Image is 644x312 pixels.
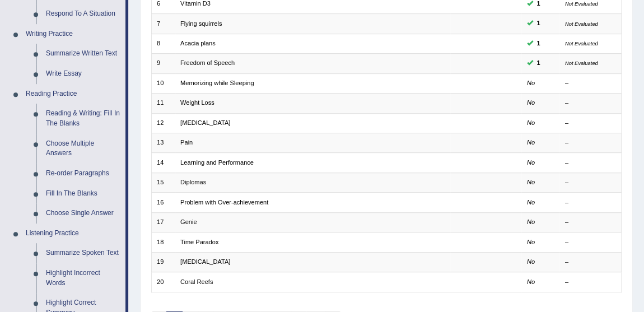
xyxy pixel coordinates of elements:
em: No [527,159,535,166]
div: – [565,178,616,187]
em: No [527,119,535,126]
a: Flying squirrels [180,20,222,27]
td: 8 [151,34,175,53]
small: Not Evaluated [565,1,598,7]
em: No [527,179,535,185]
em: No [527,99,535,106]
a: Choose Multiple Answers [41,134,125,164]
td: 17 [151,212,175,232]
div: – [565,238,616,247]
em: No [527,258,535,265]
em: No [527,278,535,285]
em: No [527,199,535,206]
td: 15 [151,173,175,192]
div: – [565,218,616,227]
a: [MEDICAL_DATA] [180,119,230,126]
a: Coral Reefs [180,278,213,285]
td: 7 [151,14,175,34]
div: – [565,138,616,147]
a: Acacia plans [180,40,216,46]
td: 10 [151,73,175,93]
div: – [565,198,616,207]
td: 18 [151,232,175,252]
a: Summarize Spoken Text [41,243,125,263]
td: 9 [151,54,175,73]
div: – [565,159,616,167]
a: Listening Practice [21,223,125,244]
td: 13 [151,133,175,153]
td: 16 [151,193,175,212]
a: Memorizing while Sleeping [180,80,254,86]
td: 11 [151,94,175,113]
small: Not Evaluated [565,40,598,46]
small: Not Evaluated [565,60,598,66]
span: You can still take this question [533,58,544,68]
a: Weight Loss [180,99,214,106]
em: No [527,80,535,86]
a: Fill In The Blanks [41,184,125,204]
a: Problem with Over-achievement [180,199,268,206]
td: 20 [151,272,175,292]
em: No [527,218,535,225]
div: – [565,79,616,88]
div: – [565,119,616,128]
small: Not Evaluated [565,21,598,27]
a: Reading Practice [21,84,125,104]
td: 19 [151,252,175,272]
a: Genie [180,218,197,225]
a: Writing Practice [21,24,125,44]
a: [MEDICAL_DATA] [180,258,230,265]
a: Freedom of Speech [180,59,235,66]
a: Choose Single Answer [41,203,125,223]
em: No [527,239,535,245]
a: Time Paradox [180,239,218,245]
a: Re-order Paragraphs [41,164,125,184]
a: Write Essay [41,64,125,84]
em: No [527,139,535,146]
a: Reading & Writing: Fill In The Blanks [41,104,125,133]
span: You can still take this question [533,18,544,29]
div: – [565,99,616,108]
div: – [565,258,616,267]
td: 14 [151,153,175,173]
div: – [565,278,616,287]
a: Summarize Written Text [41,44,125,64]
td: 12 [151,113,175,133]
a: Respond To A Situation [41,4,125,24]
a: Pain [180,139,193,146]
a: Diplomas [180,179,206,185]
span: You can still take this question [533,39,544,49]
a: Highlight Incorrect Words [41,263,125,293]
a: Learning and Performance [180,159,254,166]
